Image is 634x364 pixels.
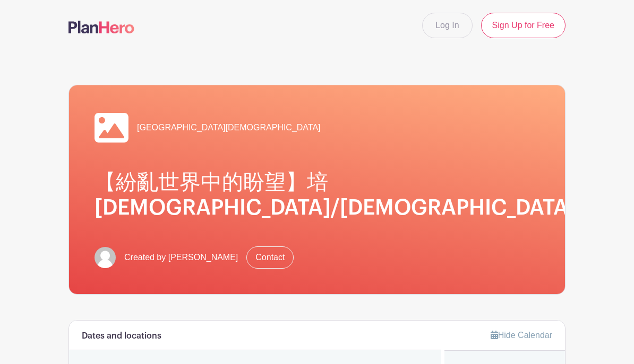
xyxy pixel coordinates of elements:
span: [GEOGRAPHIC_DATA][DEMOGRAPHIC_DATA] [137,121,321,134]
img: default-ce2991bfa6775e67f084385cd625a349d9dcbb7a52a09fb2fda1e96e2d18dcdb.png [95,247,116,268]
a: Contact [246,246,294,269]
a: Log In [422,13,472,38]
h6: Dates and locations [82,331,161,341]
a: Sign Up for Free [481,13,566,38]
h1: 【紛亂世界中的盼望】培[DEMOGRAPHIC_DATA]/[DEMOGRAPHIC_DATA] [95,170,539,221]
img: logo-507f7623f17ff9eddc593b1ce0a138ce2505c220e1c5a4e2b4648c50719b7d32.svg [68,21,134,33]
span: Created by [PERSON_NAME] [124,251,238,264]
a: Hide Calendar [491,331,552,340]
